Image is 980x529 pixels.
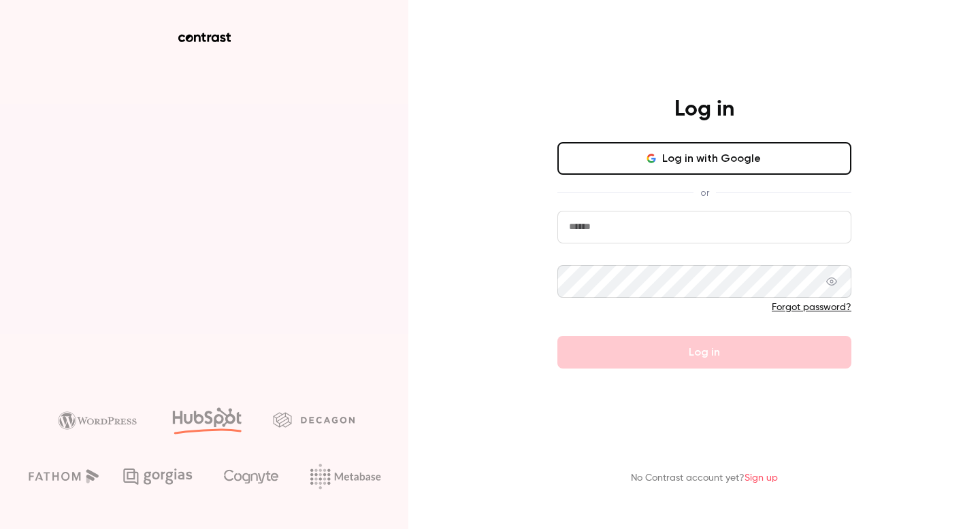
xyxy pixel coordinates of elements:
[745,473,778,483] a: Sign up
[557,142,851,175] button: Log in with Google
[631,471,778,485] p: No Contrast account yet?
[674,96,734,123] h4: Log in
[772,303,851,312] a: Forgot password?
[693,186,716,200] span: or
[273,412,355,427] img: decagon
